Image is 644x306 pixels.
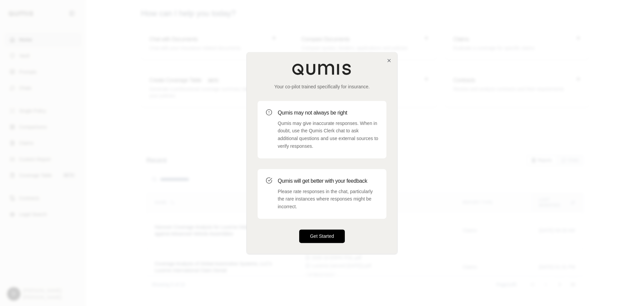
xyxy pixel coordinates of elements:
p: Qumis may give inaccurate responses. When in doubt, use the Qumis Clerk chat to ask additional qu... [278,120,378,150]
h3: Qumis may not always be right [278,109,378,117]
p: Please rate responses in the chat, particularly the rare instances where responses might be incor... [278,188,378,211]
h3: Qumis will get better with your feedback [278,177,378,185]
p: Your co-pilot trained specifically for insurance. [258,83,386,90]
img: Qumis Logo [292,63,352,75]
button: Get Started [299,229,345,243]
